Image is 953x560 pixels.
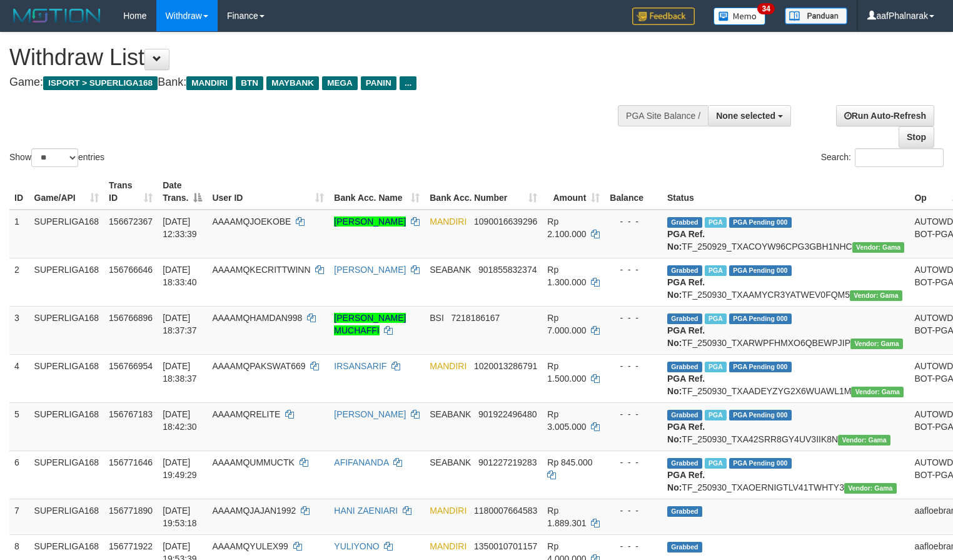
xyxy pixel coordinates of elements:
[851,387,904,397] span: Vendor URL: https://trx31.1velocity.biz
[662,451,909,499] td: TF_250930_TXAOERNIGTLV41TWHTY3
[667,229,705,252] b: PGA Ref. No:
[705,362,727,372] span: Marked by aafsengchandara
[212,409,280,419] span: AAAAMQRELITE
[850,290,902,301] span: Vendor URL: https://trx31.1velocity.biz
[662,258,909,306] td: TF_250930_TXAAMYCR3YATWEV0FQM5
[662,174,909,210] th: Status
[667,374,705,396] b: PGA Ref. No:
[9,451,29,499] td: 6
[474,506,537,516] span: Copy 1180007664583 to clipboard
[705,265,727,276] span: Marked by aafheankoy
[667,458,702,469] span: Grabbed
[212,541,288,551] span: AAAAMQYULEX99
[334,265,406,275] a: [PERSON_NAME]
[844,483,897,494] span: Vendor URL: https://trx31.1velocity.biz
[451,313,500,323] span: Copy 7218186167 to clipboard
[334,506,398,516] a: HANI ZAENIARI
[43,76,158,90] span: ISPORT > SUPERLIGA168
[29,499,104,534] td: SUPERLIGA168
[430,506,466,516] span: MANDIRI
[430,409,471,419] span: SEABANK
[729,313,792,324] span: PGA Pending
[334,361,386,371] a: IRSANSARIF
[899,126,934,148] a: Stop
[329,174,425,210] th: Bank Acc. Name: activate to sort column ascending
[729,458,792,469] span: PGA Pending
[838,435,890,445] span: Vendor URL: https://trx31.1velocity.biz
[163,216,197,239] span: [DATE] 12:33:39
[9,258,29,306] td: 2
[632,8,695,25] img: Feedback.jpg
[618,105,708,126] div: PGA Site Balance /
[430,361,466,371] span: MANDIRI
[29,451,104,499] td: SUPERLIGA168
[158,174,207,210] th: Date Trans.: activate to sort column descending
[821,148,944,167] label: Search:
[9,148,104,167] label: Show entries
[547,313,586,335] span: Rp 7.000.000
[705,458,727,469] span: Marked by aafheankoy
[212,313,302,323] span: AAAAMQHAMDAN998
[547,506,586,528] span: Rp 1.889.301
[29,354,104,402] td: SUPERLIGA168
[334,216,406,227] a: [PERSON_NAME]
[163,361,197,384] span: [DATE] 18:38:37
[430,457,471,467] span: SEABANK
[236,76,263,90] span: BTN
[163,457,197,480] span: [DATE] 19:49:29
[400,76,416,90] span: ...
[9,45,623,70] h1: Withdraw List
[705,313,727,324] span: Marked by aafsengchandara
[547,457,592,467] span: Rp 845.000
[729,410,792,420] span: PGA Pending
[542,174,605,210] th: Amount: activate to sort column ascending
[474,216,537,227] span: Copy 1090016639296 to clipboard
[547,409,586,432] span: Rp 3.005.000
[757,3,774,14] span: 34
[855,148,944,167] input: Search:
[667,506,702,517] span: Grabbed
[29,402,104,451] td: SUPERLIGA168
[109,313,153,323] span: 156766896
[334,457,388,467] a: AFIFANANDA
[662,306,909,354] td: TF_250930_TXARWPFHMXO6QBEWPJIP
[852,242,905,253] span: Vendor URL: https://trx31.1velocity.biz
[212,361,305,371] span: AAAAMQPAKSWAT669
[9,354,29,402] td: 4
[785,8,847,24] img: panduan.png
[605,174,662,210] th: Balance
[705,217,727,228] span: Marked by aafsengchandara
[610,408,657,420] div: - - -
[610,312,657,324] div: - - -
[713,8,766,25] img: Button%20Memo.svg
[430,216,466,227] span: MANDIRI
[716,111,775,121] span: None selected
[334,541,379,551] a: YULIYONO
[610,540,657,552] div: - - -
[109,457,153,467] span: 156771646
[667,410,702,420] span: Grabbed
[109,216,153,227] span: 156672367
[667,542,702,552] span: Grabbed
[361,76,396,90] span: PANIN
[662,354,909,402] td: TF_250930_TXAADEYZYG2X6WUAWL1M
[667,470,705,492] b: PGA Ref. No:
[207,174,329,210] th: User ID: activate to sort column ascending
[430,265,471,275] span: SEABANK
[610,360,657,372] div: - - -
[163,265,197,287] span: [DATE] 18:33:40
[729,362,792,372] span: PGA Pending
[836,105,934,126] a: Run Auto-Refresh
[667,277,705,300] b: PGA Ref. No:
[186,76,233,90] span: MANDIRI
[163,409,197,432] span: [DATE] 18:42:30
[9,76,623,89] h4: Game: Bank:
[547,265,586,287] span: Rp 1.300.000
[334,313,406,335] a: [PERSON_NAME] MUCHAFFI
[667,362,702,372] span: Grabbed
[9,210,29,258] td: 1
[547,361,586,384] span: Rp 1.500.000
[610,263,657,276] div: - - -
[212,457,294,467] span: AAAAMQUMMUCTK
[109,506,153,516] span: 156771890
